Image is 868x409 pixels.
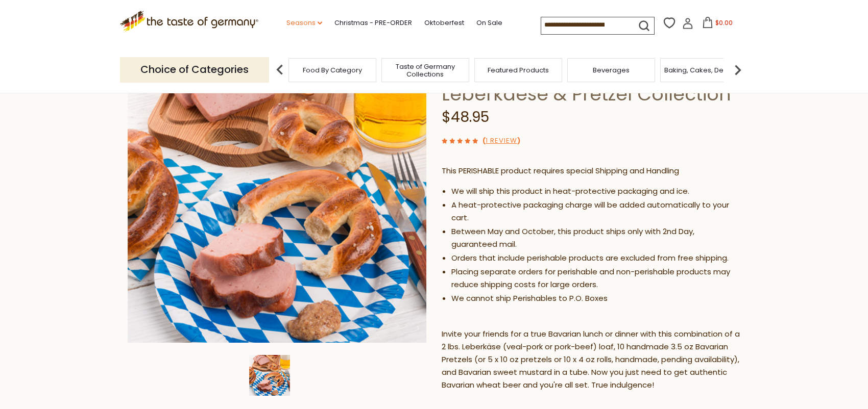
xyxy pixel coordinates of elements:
span: $0.00 [715,18,733,27]
a: 1 Review [486,136,517,146]
a: Food By Category [303,66,362,74]
a: Baking, Cakes, Desserts [664,66,743,74]
li: A heat-protective packaging charge will be added automatically to your cart. [451,199,740,224]
li: Between May and October, this product ships only with 2nd Day, guaranteed mail. [451,225,740,251]
p: Invite your friends for a true Bavarian lunch or dinner with this combination of a 2 lbs. Leberkä... [442,328,740,392]
a: Seasons [286,17,322,29]
a: Oktoberfest [424,17,464,29]
a: Beverages [593,66,630,74]
img: next arrow [728,60,748,80]
a: Featured Products [488,66,549,74]
li: We cannot ship Perishables to P.O. Boxes [451,292,740,305]
button: $0.00 [695,17,739,32]
a: Taste of Germany Collections [384,63,466,78]
a: On Sale [476,17,502,29]
img: previous arrow [270,60,290,80]
span: ( ) [483,136,520,145]
li: Placing separate orders for perishable and non-perishable products may reduce shipping costs for ... [451,266,740,291]
li: Orders that include perishable products are excluded from free shipping. [451,252,740,265]
span: $48.95 [442,107,489,127]
li: We will ship this product in heat-protective packaging and ice. [451,185,740,198]
p: This PERISHABLE product requires special Shipping and Handling [442,165,740,177]
img: The Taste of Germany Leberkaese & Pretzel Collection [249,355,290,396]
h1: The Taste of Germany Leberkaese & Pretzel Collection [442,60,740,106]
p: Choice of Categories [120,57,269,82]
a: Christmas - PRE-ORDER [334,17,412,29]
img: The Taste of Germany Leberkaese & Pretzel Collection [128,44,426,343]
